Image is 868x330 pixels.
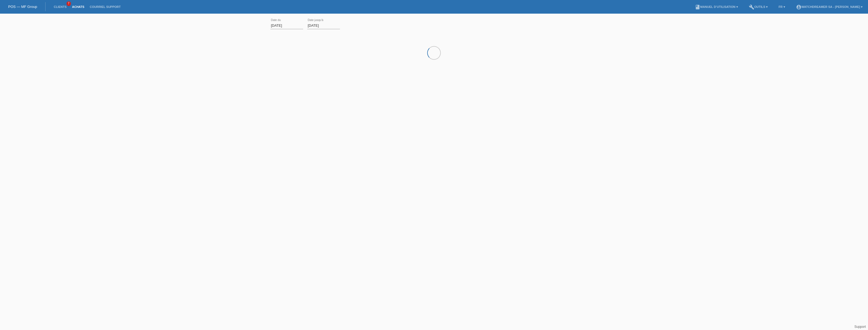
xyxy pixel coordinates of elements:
a: Courriel Support [87,5,123,8]
a: account_circleWatchdreamer SA - [PERSON_NAME] ▾ [793,5,865,8]
i: account_circle [796,4,801,10]
a: bookManuel d’utilisation ▾ [692,5,741,8]
a: Clients [51,5,69,8]
a: buildOutils ▾ [746,5,770,8]
span: 7 [67,1,71,6]
a: FR ▾ [776,5,788,8]
a: Achats [69,5,87,8]
a: Support [854,325,866,329]
i: build [749,4,754,10]
i: book [695,4,700,10]
a: POS — MF Group [8,5,37,9]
